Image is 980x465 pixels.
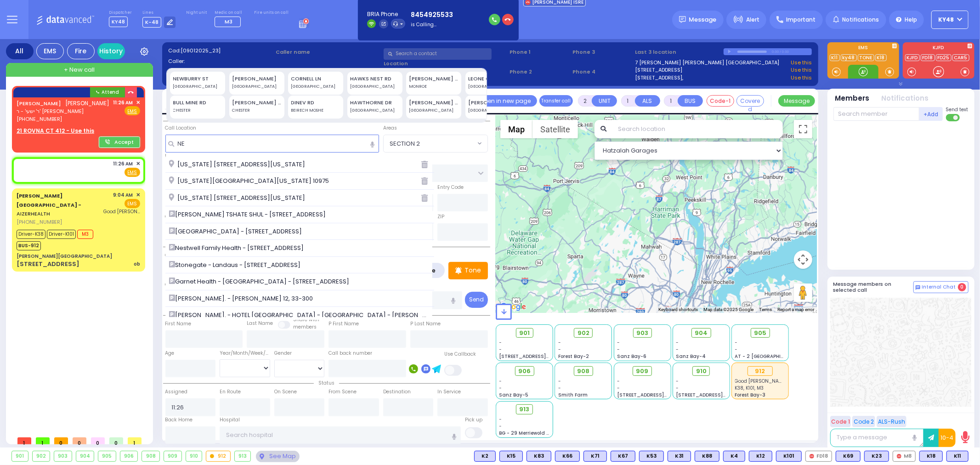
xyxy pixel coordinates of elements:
label: Pick up [465,416,482,424]
span: 904 [695,329,708,338]
label: Dispatcher [109,10,132,16]
button: Members [835,93,870,104]
input: Search location [612,120,782,138]
label: Areas [383,125,397,132]
input: Search location here [165,135,379,152]
div: BLS [749,451,772,462]
span: 905 [754,329,766,338]
span: Nestwell Family Health - [STREET_ADDRESS] [169,244,307,253]
div: K18 [919,451,943,462]
button: Accept [99,136,140,148]
label: P Last Name [410,320,441,328]
span: - [617,378,620,385]
span: - [735,339,738,346]
button: +Add [919,107,943,121]
i: Delete fron history [421,177,428,185]
div: BLS [527,451,551,462]
button: 10-4 [939,429,956,447]
a: CAR5 [952,54,969,61]
div: BEIRECH MOSHE [291,108,340,114]
a: Use this [791,59,812,67]
span: Notifications [842,16,879,24]
span: - [617,385,620,391]
input: Search hospital [220,426,461,444]
button: Code-1 [707,95,734,107]
div: [PERSON_NAME] DR [409,75,459,83]
a: 7 [PERSON_NAME] [PERSON_NAME] [GEOGRAPHIC_DATA] [635,59,780,67]
div: 905 [98,451,116,461]
span: [PERSON_NAME][GEOGRAPHIC_DATA] - [17,192,81,209]
span: 903 [636,329,648,338]
div: BLS [639,451,664,462]
span: BRIA Phone [367,10,405,18]
div: CORNELL LN [291,75,340,83]
div: K2 [474,451,496,462]
label: First Name [165,320,192,328]
div: K71 [583,451,607,462]
div: BLS [864,451,889,462]
div: K31 [668,451,691,462]
span: KY48 [939,16,954,24]
div: LEONE CT [468,75,517,83]
span: [PERSON_NAME] [66,99,110,107]
label: Use Callback [444,351,476,358]
small: is Calling... [411,21,436,28]
div: K69 [836,451,861,462]
div: CHESTER [173,108,222,114]
label: Back Home [165,416,193,424]
button: Transfer call [539,95,573,107]
div: K4 [723,451,745,462]
div: BLS [836,451,861,462]
div: [GEOGRAPHIC_DATA] [350,84,399,90]
span: [PHONE_NUMBER] [17,115,62,123]
span: 0 [73,437,86,444]
span: Sanz Bay-6 [617,353,646,360]
div: NEWBURRY ST [173,75,222,83]
span: K38, K101, M3 [735,385,764,391]
label: Assigned [165,388,188,396]
span: Phone 4 [572,68,632,76]
a: K18 [875,54,887,61]
div: M8 [893,451,916,462]
span: - [676,339,679,346]
p: Tone [465,266,481,275]
span: [STREET_ADDRESS][PERSON_NAME] [676,391,763,398]
div: K83 [527,451,551,462]
button: Covered [736,95,764,107]
div: 906 [120,451,138,461]
span: 1 [17,437,31,444]
span: 1 [36,437,50,444]
span: 908 [577,367,589,376]
span: - [499,346,502,353]
span: Important [786,16,816,24]
label: In Service [437,388,461,396]
span: Forest Bay-3 [735,391,766,398]
div: 904 [76,451,94,461]
span: EMS [125,199,140,208]
label: Last 3 location [635,48,724,56]
span: [09012025_23] [181,47,221,54]
span: 902 [578,329,589,338]
div: [GEOGRAPHIC_DATA] [468,84,517,90]
div: K12 [749,451,772,462]
label: Call Location [165,125,197,132]
a: K11 [830,54,840,61]
span: - [676,346,679,353]
div: EMS [36,43,64,59]
div: K53 [639,451,664,462]
span: Smith Farm [558,391,588,398]
div: [PERSON_NAME] [468,99,517,107]
label: Lines [142,10,176,16]
span: Internal Chat [922,284,956,290]
span: - [617,339,620,346]
a: Use this [791,74,812,82]
div: BLS [919,451,943,462]
label: Age [165,350,175,357]
span: Phone 1 [510,48,569,56]
span: ר' ישעי' - ר' [PERSON_NAME] [17,108,110,115]
span: Message [689,15,717,24]
label: Medic on call [215,10,244,16]
div: BLS [555,451,580,462]
span: 0 [54,437,68,444]
span: 913 [520,405,530,414]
